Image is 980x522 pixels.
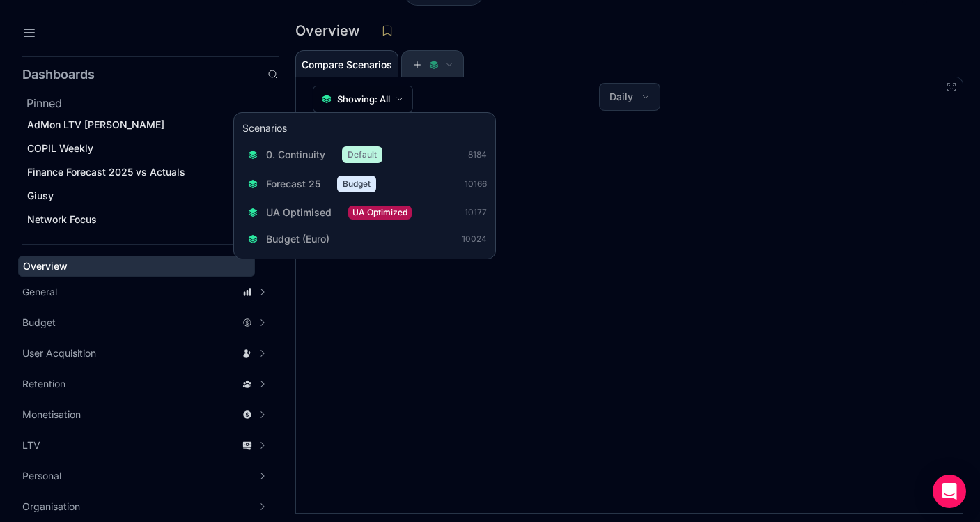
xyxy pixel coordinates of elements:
[27,190,54,201] span: Giusy
[242,201,417,224] button: UA OptimisedUA Optimized
[266,232,329,246] span: Budget (Euro)
[302,60,392,70] span: Compare Scenarios
[27,213,97,225] span: Network Focus
[465,207,487,218] span: 10177
[609,90,633,104] span: Daily
[22,438,40,452] span: LTV
[26,95,279,112] h2: Pinned
[22,138,274,159] a: COPIL Weekly
[342,146,382,163] span: Default
[242,121,287,138] h3: Scenarios
[348,206,412,220] span: UA Optimized
[22,185,274,206] a: Giusy
[27,142,93,154] span: COPIL Weekly
[22,68,95,81] h2: Dashboards
[22,346,96,360] span: User Acquisition
[242,142,388,167] button: 0. ContinuityDefault
[946,82,957,93] button: Fullscreen
[337,176,376,192] span: Budget
[266,148,325,162] span: 0. Continuity
[22,114,274,135] a: AdMon LTV [PERSON_NAME]
[23,260,68,272] span: Overview
[600,84,660,110] button: Daily
[933,475,966,508] div: Open Intercom Messenger
[22,500,80,514] span: Organisation
[242,228,343,250] button: Budget (Euro)
[22,377,65,391] span: Retention
[266,206,332,220] span: UA Optimised
[337,92,390,106] span: Showing: All
[462,233,487,245] span: 10024
[22,209,274,230] a: Network Focus
[266,177,320,191] span: Forecast 25
[18,256,255,277] a: Overview
[313,86,413,112] button: Showing: All
[27,118,164,130] span: AdMon LTV [PERSON_NAME]
[465,178,487,190] span: 10166
[22,285,57,299] span: General
[22,408,81,422] span: Monetisation
[242,171,382,197] button: Forecast 25Budget
[295,24,368,38] h3: Overview
[22,469,61,483] span: Personal
[468,149,487,160] span: 8184
[27,166,185,178] span: Finance Forecast 2025 vs Actuals
[22,316,56,330] span: Budget
[22,162,274,183] a: Finance Forecast 2025 vs Actuals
